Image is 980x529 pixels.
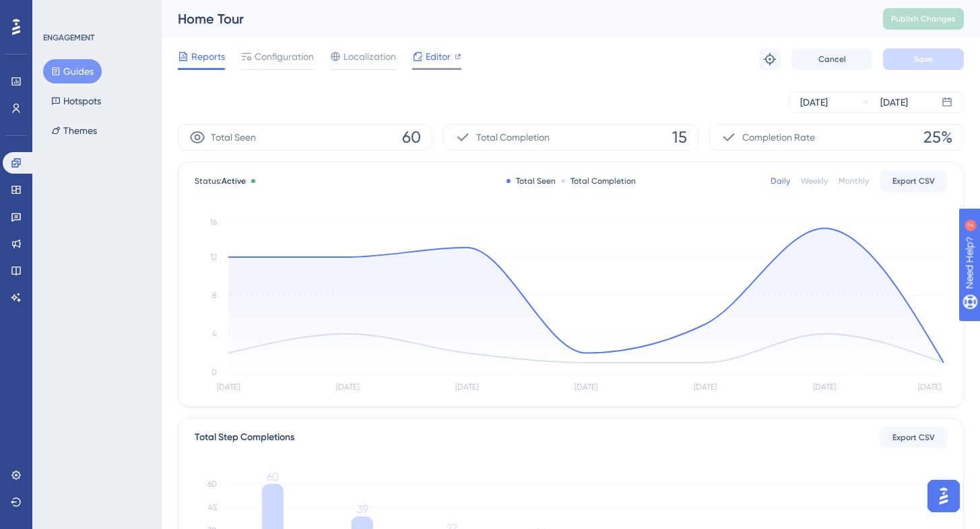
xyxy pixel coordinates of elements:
[801,176,828,186] div: Weekly
[891,13,956,24] span: Publish Changes
[914,54,933,65] span: Save
[575,382,597,392] tspan: [DATE]
[43,59,102,83] button: Guides
[217,382,240,392] tspan: [DATE]
[672,127,687,148] span: 15
[208,503,217,512] tspan: 45
[211,367,217,377] tspan: 0
[195,429,294,446] div: Total Step Completions
[191,48,225,65] span: Reports
[43,89,109,113] button: Hotspots
[771,176,790,186] div: Daily
[357,503,368,516] tspan: 39
[211,129,256,145] span: Total Seen
[791,48,872,70] button: Cancel
[923,476,964,516] iframe: UserGuiding AI Assistant Launcher
[402,127,421,148] span: 60
[336,382,359,392] tspan: [DATE]
[255,48,314,65] span: Configuration
[918,382,941,392] tspan: [DATE]
[880,94,908,110] div: [DATE]
[344,48,396,65] span: Localization
[32,3,84,20] span: Need Help?
[455,382,478,392] tspan: [DATE]
[43,118,105,143] button: Themes
[426,48,451,65] span: Editor
[210,217,217,227] tspan: 16
[43,32,94,43] div: ENGAGEMENT
[818,54,846,65] span: Cancel
[210,252,217,262] tspan: 12
[883,8,964,30] button: Publish Changes
[892,176,935,186] span: Export CSV
[892,432,935,443] span: Export CSV
[694,382,717,392] tspan: [DATE]
[561,176,636,186] div: Total Completion
[222,176,246,186] span: Active
[195,176,246,186] span: Status:
[742,129,815,145] span: Completion Rate
[267,470,279,483] tspan: 60
[207,479,217,489] tspan: 60
[880,427,947,448] button: Export CSV
[880,170,947,192] button: Export CSV
[813,382,836,392] tspan: [DATE]
[476,129,550,145] span: Total Completion
[800,94,828,110] div: [DATE]
[839,176,869,186] div: Monthly
[212,329,217,339] tspan: 4
[94,7,98,17] div: 2
[178,9,849,28] div: Home Tour
[923,127,952,148] span: 25%
[507,176,556,186] div: Total Seen
[212,291,217,300] tspan: 8
[883,48,964,70] button: Save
